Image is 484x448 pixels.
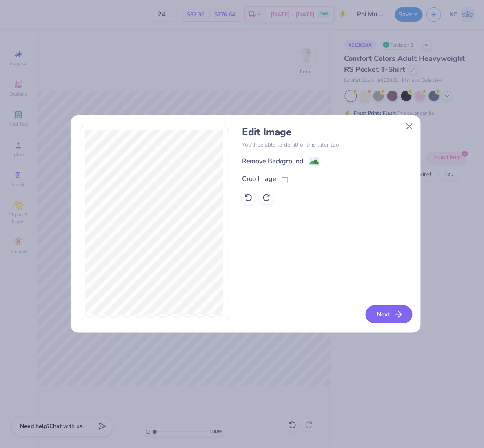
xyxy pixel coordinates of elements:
h4: Edit Image [242,126,411,138]
button: Next [366,305,413,323]
div: Crop Image [242,174,277,184]
button: Close [402,119,417,134]
div: Remove Background [242,156,304,166]
p: You’ll be able to do all of this later too. [242,140,411,149]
